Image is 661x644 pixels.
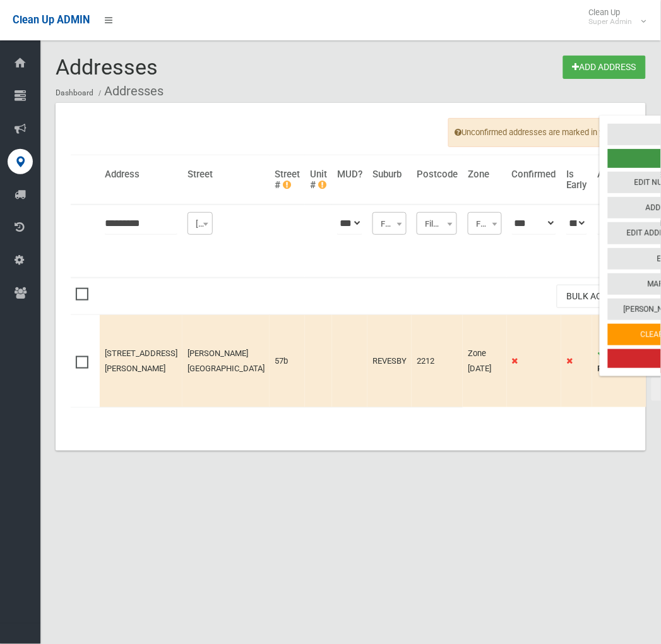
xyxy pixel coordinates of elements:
h4: Confirmed [512,169,556,180]
h4: Postcode [417,169,458,180]
span: Filter Street [191,215,210,233]
span: Addresses [56,54,158,80]
h4: Allowed [597,169,641,180]
strong: Remaining: [597,364,637,373]
h4: Zone [468,169,502,180]
span: Unconfirmed addresses are marked in yellow. [448,118,631,147]
span: Filter Zone [468,212,502,235]
td: [PERSON_NAME][GEOGRAPHIC_DATA] [182,315,270,407]
span: Filter Suburb [376,215,403,233]
h4: Address [105,169,177,180]
span: Clean Up ADMIN [13,14,90,26]
td: 57b [270,315,305,407]
td: 2212 [412,315,463,407]
h4: Street # [275,169,300,190]
a: [STREET_ADDRESS][PERSON_NAME] [105,349,177,373]
button: Bulk Actions [557,285,641,308]
a: Dashboard [56,88,93,97]
small: Super Admin [589,17,633,27]
td: REVESBY [367,315,412,407]
a: Add Address [563,56,646,79]
span: Filter Suburb [372,212,407,235]
span: Filter Street [188,212,213,235]
h4: Unit # [310,169,327,190]
span: Filter Postcode [417,212,457,235]
td: 2 [592,315,646,407]
h4: Street [188,169,265,180]
li: Addresses [95,80,164,103]
span: Filter Postcode [420,215,454,233]
h4: MUD? [337,169,362,180]
h4: Is Early [566,169,587,190]
td: Zone [DATE] [463,315,507,407]
span: Filter Zone [471,215,499,233]
span: Clean Up [583,8,645,27]
h4: Suburb [372,169,407,180]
